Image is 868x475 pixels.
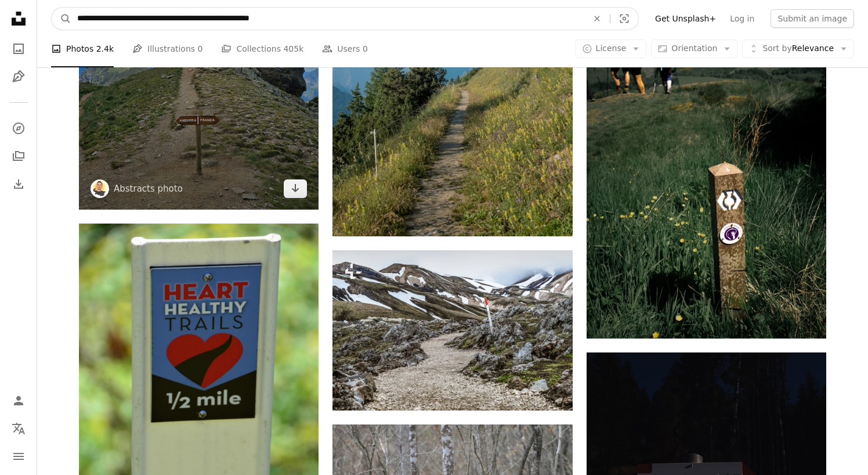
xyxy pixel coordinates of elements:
[596,44,627,53] span: License
[723,9,761,28] a: Log in
[132,30,202,67] a: Illustrations 0
[322,30,368,67] a: Users 0
[332,325,572,335] a: Landscape of Landmannalaugar surreal nature scenery in highland of Iceland, Nordic, Europe. Beaut...
[198,42,203,55] span: 0
[7,145,30,168] a: Collections
[363,42,368,55] span: 0
[648,9,723,28] a: Get Unsplash+
[79,400,319,410] a: a sign that says heart healthy trails on it
[7,172,30,196] a: Download History
[610,8,638,30] button: Visual search
[651,39,737,58] button: Orientation
[584,8,610,30] button: Clear
[762,43,834,55] span: Relevance
[284,179,307,198] a: Download
[91,179,109,198] img: Go to Abstracts photo's profile
[7,7,30,33] a: Home — Unsplash
[7,65,30,88] a: Illustrations
[52,8,71,30] button: Search Unsplash
[7,445,30,468] button: Menu
[221,30,303,67] a: Collections 405k
[576,39,647,58] button: License
[7,389,30,412] a: Log in / Sign up
[332,250,572,411] img: Landscape of Landmannalaugar surreal nature scenery in highland of Iceland, Nordic, Europe. Beaut...
[771,9,854,28] button: Submit an image
[51,7,639,30] form: Find visuals sitewide
[587,157,826,168] a: a group of people hiking
[7,117,30,140] a: Explore
[7,417,30,440] button: Language
[742,39,854,58] button: Sort byRelevance
[114,183,183,195] a: Abstracts photo
[7,37,30,60] a: Photos
[671,44,717,53] span: Orientation
[762,44,791,53] span: Sort by
[283,42,303,55] span: 405k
